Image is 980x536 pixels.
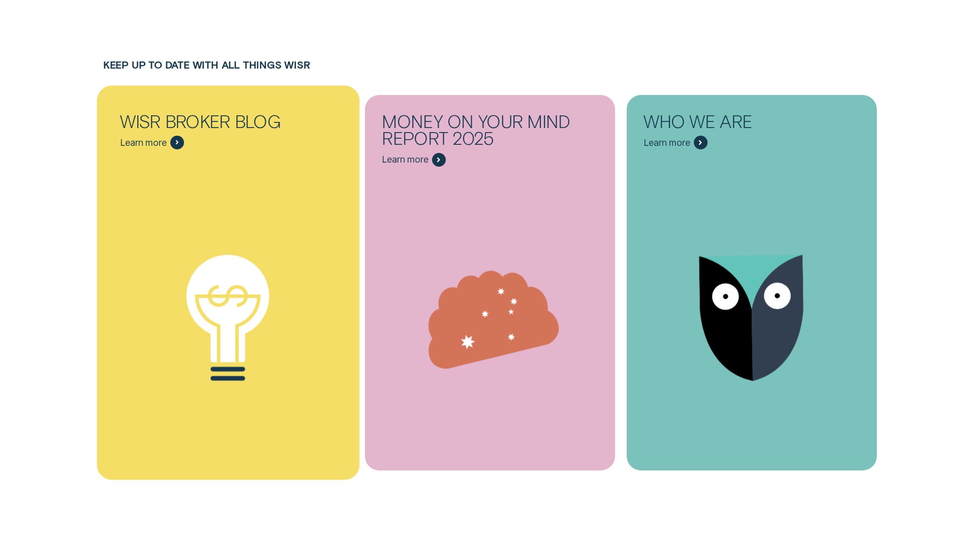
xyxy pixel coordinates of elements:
span: Learn more [382,154,428,165]
span: Learn more [644,137,690,148]
h4: Keep up to date with all things Wisr [103,59,877,71]
div: Money On Your Mind Report 2025 [382,112,598,146]
a: Wisr Broker Blog - Learn more [103,95,353,470]
a: Money On Your Mind Report 2025 - Learn more [365,95,615,470]
div: Who we are [644,112,860,129]
span: Learn more [120,137,166,148]
div: Wisr Broker Blog [120,112,336,129]
a: Who we are - Learn more [627,95,877,470]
